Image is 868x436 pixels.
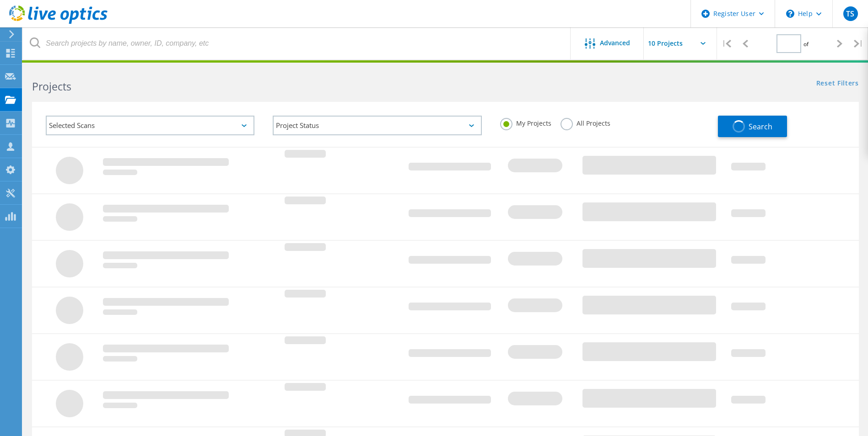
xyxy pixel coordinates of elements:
[786,10,794,18] svg: \n
[600,40,630,46] span: Advanced
[9,19,108,26] a: Live Optics Dashboard
[846,10,854,17] span: TS
[803,40,809,48] span: of
[273,116,481,135] div: Project Status
[561,118,610,127] label: All Projects
[749,122,772,132] span: Search
[718,116,787,137] button: Search
[717,27,736,60] div: |
[32,79,71,94] b: Projects
[23,27,571,59] input: Search projects by name, owner, ID, company, etc
[500,118,551,127] label: My Projects
[46,116,254,135] div: Selected Scans
[816,80,859,88] a: Reset Filters
[849,27,868,60] div: |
